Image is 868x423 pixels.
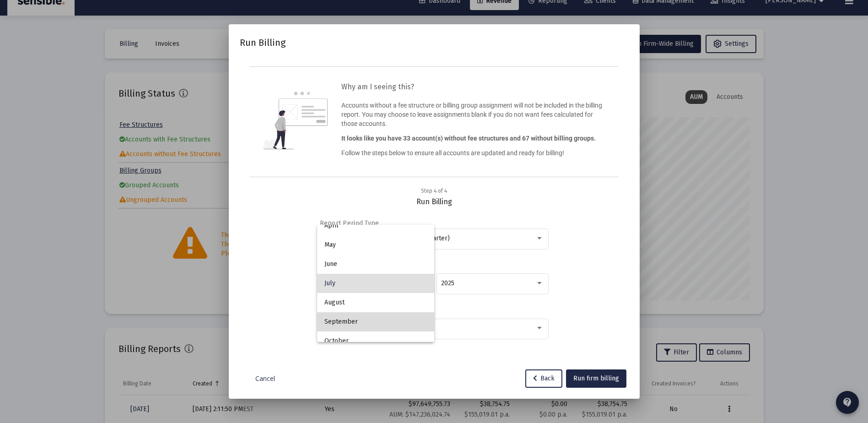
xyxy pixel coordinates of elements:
[324,216,427,235] span: April
[324,274,427,293] span: July
[324,293,427,312] span: August
[324,255,427,274] span: June
[324,331,427,351] span: October
[324,235,427,255] span: May
[324,312,427,331] span: September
